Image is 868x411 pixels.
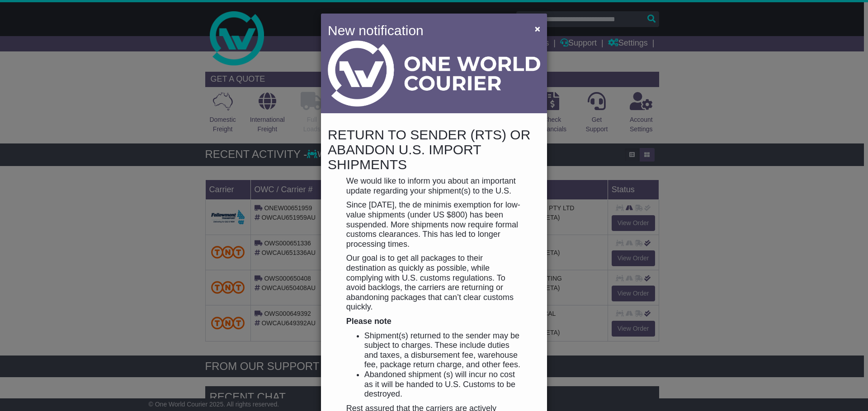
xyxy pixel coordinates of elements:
strong: Please note [346,317,392,326]
button: Close [530,19,545,38]
h4: RETURN TO SENDER (RTS) OR ABANDON U.S. IMPORT SHIPMENTS [328,127,540,172]
li: Abandoned shipment (s) will incur no cost as it will be handed to U.S. Customs to be destroyed. [364,370,522,399]
h4: New notification [328,20,522,41]
img: Light [328,41,540,106]
p: Since [DATE], the de minimis exemption for low-value shipments (under US $800) has been suspended... [346,200,522,249]
span: × [535,23,540,34]
p: Our goal is to get all packages to their destination as quickly as possible, while complying with... [346,254,522,312]
li: Shipment(s) returned to the sender may be subject to charges. These include duties and taxes, a d... [364,331,522,370]
p: We would like to inform you about an important update regarding your shipment(s) to the U.S. [346,176,522,196]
